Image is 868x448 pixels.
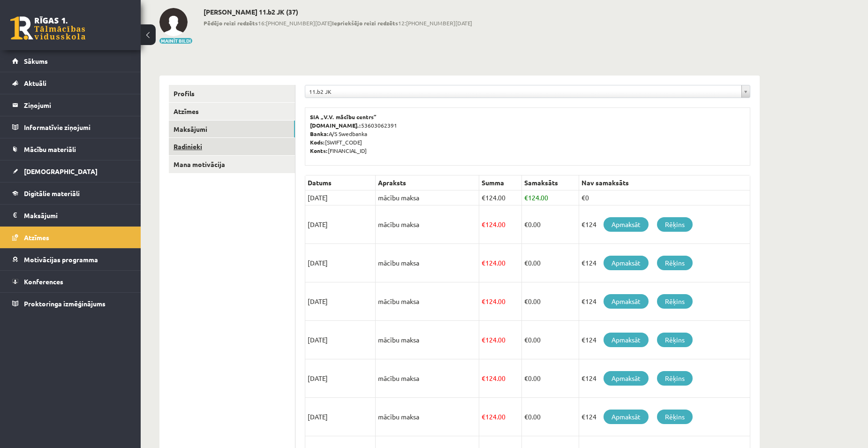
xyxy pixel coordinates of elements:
th: Datums [305,175,376,190]
button: Mainīt bildi [159,38,192,44]
td: €124 [579,359,750,398]
span: € [524,335,528,344]
td: €124 [579,205,750,244]
span: Atzīmes [24,233,49,242]
b: Banka: [310,130,329,137]
td: [DATE] [305,205,376,244]
a: Atzīmes [12,227,129,248]
b: Konts: [310,147,328,154]
b: SIA „V.V. mācību centrs” [310,113,377,121]
span: € [482,412,485,421]
a: Rēķins [657,256,693,270]
td: €0 [579,190,750,205]
a: Rēķins [657,294,693,309]
a: Radinieki [169,138,295,155]
span: Motivācijas programma [24,255,98,264]
a: Maksājumi [169,121,295,138]
a: Aktuāli [12,72,129,94]
span: € [524,220,528,228]
td: [DATE] [305,190,376,205]
span: € [524,374,528,382]
a: Informatīvie ziņojumi [12,116,129,138]
a: Konferences [12,271,129,292]
td: 0.00 [521,244,579,282]
span: Sākums [24,57,48,65]
td: 124.00 [479,282,521,321]
a: Maksājumi [12,205,129,226]
h2: [PERSON_NAME] 11.b2 JK (37) [204,8,472,16]
span: € [482,258,485,267]
td: 124.00 [479,321,521,359]
td: 0.00 [521,359,579,398]
td: 124.00 [479,244,521,282]
span: € [482,297,485,305]
a: Proktoringa izmēģinājums [12,293,129,314]
a: Apmaksāt [604,410,649,424]
span: Mācību materiāli [24,145,76,153]
span: € [524,412,528,421]
span: € [524,193,528,202]
td: 124.00 [479,190,521,205]
td: mācību maksa [376,359,479,398]
span: Konferences [24,277,63,286]
span: € [482,220,485,228]
a: Atzīmes [169,103,295,120]
td: mācību maksa [376,398,479,436]
a: Mana motivācija [169,156,295,173]
legend: Ziņojumi [24,94,129,116]
th: Samaksāts [521,175,579,190]
td: 124.00 [479,359,521,398]
a: Apmaksāt [604,294,649,309]
td: [DATE] [305,359,376,398]
p: 53603062391 A/S Swedbanka [SWIFT_CODE] [FINANCIAL_ID] [310,113,745,155]
td: 0.00 [521,205,579,244]
span: Digitālie materiāli [24,189,80,197]
span: € [524,297,528,305]
b: Kods: [310,138,325,146]
td: mācību maksa [376,190,479,205]
td: 124.00 [479,205,521,244]
a: Mācību materiāli [12,138,129,160]
span: € [482,335,485,344]
span: € [482,193,485,202]
b: Iepriekšējo reizi redzēts [332,19,398,27]
td: [DATE] [305,321,376,359]
legend: Maksājumi [24,205,129,226]
th: Nav samaksāts [579,175,750,190]
a: Apmaksāt [604,371,649,386]
span: 11.b2 JK [309,85,738,98]
a: Sākums [12,50,129,72]
a: Ziņojumi [12,94,129,116]
a: Apmaksāt [604,256,649,270]
span: Aktuāli [24,79,46,87]
img: Ieva Krūmiņa [159,8,188,36]
a: Motivācijas programma [12,249,129,270]
a: Profils [169,85,295,102]
td: [DATE] [305,282,376,321]
td: €124 [579,282,750,321]
a: 11.b2 JK [305,85,750,98]
td: 0.00 [521,398,579,436]
a: Rēķins [657,217,693,232]
th: Summa [479,175,521,190]
a: [DEMOGRAPHIC_DATA] [12,160,129,182]
a: Apmaksāt [604,333,649,347]
td: 0.00 [521,321,579,359]
td: [DATE] [305,244,376,282]
a: Rēķins [657,333,693,347]
td: mācību maksa [376,244,479,282]
span: € [524,258,528,267]
a: Rēķins [657,410,693,424]
td: €124 [579,321,750,359]
span: 16:[PHONE_NUMBER][DATE] 12:[PHONE_NUMBER][DATE] [204,19,472,27]
th: Apraksts [376,175,479,190]
a: Digitālie materiāli [12,182,129,204]
td: €124 [579,398,750,436]
a: Rīgas 1. Tālmācības vidusskola [10,16,85,40]
span: [DEMOGRAPHIC_DATA] [24,167,98,175]
td: 0.00 [521,282,579,321]
b: [DOMAIN_NAME].: [310,121,361,129]
td: 124.00 [521,190,579,205]
legend: Informatīvie ziņojumi [24,116,129,138]
td: 124.00 [479,398,521,436]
